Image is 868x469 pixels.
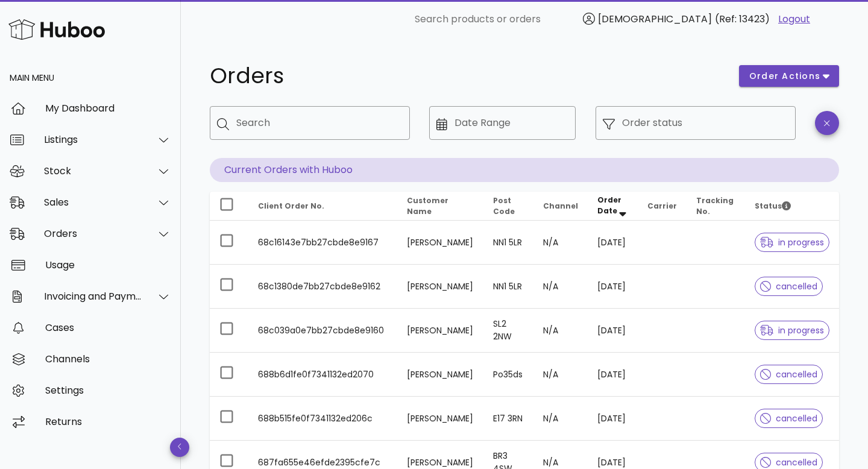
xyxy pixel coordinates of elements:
td: N/A [533,309,588,353]
th: Channel [533,192,588,221]
span: cancelled [760,282,817,291]
span: Carrier [647,201,677,211]
td: N/A [533,221,588,265]
th: Status [745,192,839,221]
th: Order Date: Sorted descending. Activate to remove sorting. [588,192,638,221]
td: 688b515fe0f7341132ed206c [248,397,397,441]
td: N/A [533,265,588,309]
td: [DATE] [588,353,638,397]
span: cancelled [760,458,817,467]
h1: Orders [210,65,725,87]
span: (Ref: 13423) [715,12,770,26]
div: Returns [45,416,171,427]
span: Order Date [597,195,621,216]
td: 688b6d1fe0f7341132ed2070 [248,353,397,397]
td: [DATE] [588,221,638,265]
div: Settings [45,385,171,396]
div: Invoicing and Payments [44,291,142,302]
img: Huboo Logo [8,16,105,42]
span: in progress [760,238,824,247]
td: Po35ds [483,353,533,397]
th: Tracking No. [687,192,745,221]
div: Stock [44,165,142,177]
th: Client Order No. [248,192,397,221]
p: Current Orders with Huboo [210,158,839,182]
th: Carrier [638,192,687,221]
div: My Dashboard [45,102,171,114]
th: Customer Name [397,192,483,221]
td: NN1 5LR [483,221,533,265]
td: 68c16143e7bb27cbde8e9167 [248,221,397,265]
td: E17 3RN [483,397,533,441]
td: N/A [533,397,588,441]
span: Status [755,201,791,211]
span: in progress [760,326,824,335]
span: Customer Name [407,195,448,216]
button: order actions [739,65,839,87]
td: [DATE] [588,397,638,441]
td: SL2 2NW [483,309,533,353]
th: Post Code [483,192,533,221]
td: [PERSON_NAME] [397,265,483,309]
td: [PERSON_NAME] [397,309,483,353]
td: NN1 5LR [483,265,533,309]
span: cancelled [760,414,817,423]
div: Sales [44,197,142,208]
span: Client Order No. [258,201,324,211]
span: Post Code [493,195,515,216]
span: [DEMOGRAPHIC_DATA] [598,12,712,26]
div: Usage [45,259,171,271]
div: Channels [45,353,171,365]
span: cancelled [760,370,817,379]
td: [PERSON_NAME] [397,397,483,441]
span: Channel [543,201,578,211]
div: Orders [44,228,142,239]
span: order actions [749,70,821,83]
td: [DATE] [588,309,638,353]
td: 68c1380de7bb27cbde8e9162 [248,265,397,309]
div: Listings [44,134,142,145]
td: [PERSON_NAME] [397,221,483,265]
td: [DATE] [588,265,638,309]
div: Cases [45,322,171,333]
td: N/A [533,353,588,397]
span: Tracking No. [696,195,734,216]
td: 68c039a0e7bb27cbde8e9160 [248,309,397,353]
td: [PERSON_NAME] [397,353,483,397]
a: Logout [778,12,810,27]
